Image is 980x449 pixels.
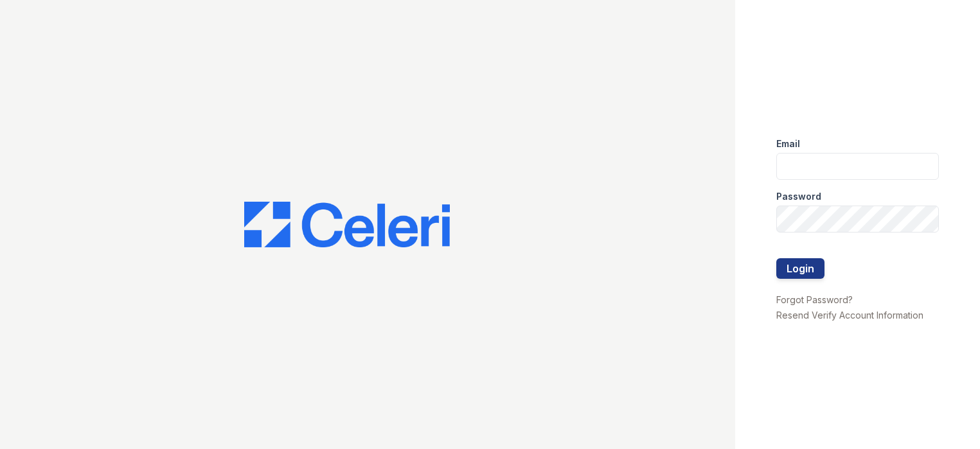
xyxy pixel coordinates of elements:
[244,202,450,248] img: CE_Logo_Blue-a8612792a0a2168367f1c8372b55b34899dd931a85d93a1a3d3e32e68fde9ad4.png
[776,310,923,321] a: Resend Verify Account Information
[776,258,824,279] button: Login
[776,137,800,150] label: Email
[776,294,853,305] a: Forgot Password?
[776,190,821,203] label: Password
